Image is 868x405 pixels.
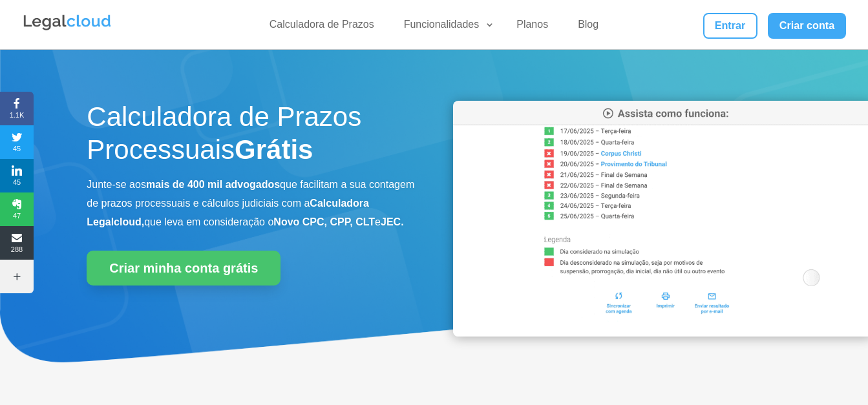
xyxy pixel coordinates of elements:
a: Blog [570,18,606,37]
a: Planos [509,18,556,37]
a: Entrar [703,13,757,39]
a: Logo da Legalcloud [22,23,112,34]
b: Novo CPC, CPP, CLT [273,216,375,227]
a: Criar conta [768,13,847,39]
h1: Calculadora de Prazos Processuais [87,101,415,172]
b: mais de 400 mil advogados [146,179,280,190]
p: Junte-se aos que facilitam a sua contagem de prazos processuais e cálculos judiciais com a que le... [87,176,415,231]
b: Calculadora Legalcloud, [87,198,369,227]
a: Funcionalidades [396,18,495,37]
b: JEC. [381,216,404,227]
img: Legalcloud Logo [22,13,112,32]
strong: Grátis [235,134,313,165]
a: Calculadora de Prazos [262,18,382,37]
a: Criar minha conta grátis [87,251,281,286]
